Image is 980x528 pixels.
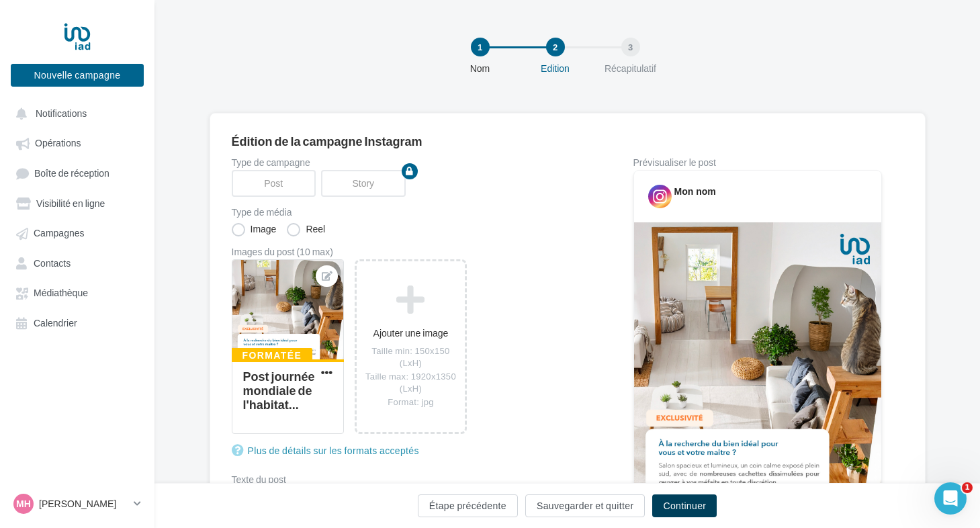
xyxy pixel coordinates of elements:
span: Calendrier [34,317,77,328]
div: Images du post (10 max) [232,247,590,257]
div: Récapitulatif [588,62,674,75]
span: Médiathèque [34,288,88,299]
div: Nom [437,62,523,75]
label: Reel [287,223,325,236]
span: Notifications [36,107,87,119]
div: Edition [513,62,598,75]
a: Contacts [8,251,146,275]
span: MH [16,497,31,511]
button: Continuer [652,494,717,517]
div: Prévisualiser le post [633,158,882,167]
button: Étape précédente [418,494,518,517]
p: [PERSON_NAME] [39,497,128,511]
button: Sauvegarder et quitter [525,494,645,517]
div: 3 [621,38,640,56]
label: Image [232,223,277,236]
iframe: Intercom live chat [934,482,967,515]
label: Type de média [232,208,590,217]
a: Visibilité en ligne [8,191,146,215]
span: Opérations [35,138,81,149]
span: Visibilité en ligne [36,197,105,209]
div: 1 [471,38,490,56]
a: Opérations [8,130,146,155]
span: Campagnes [34,228,85,239]
a: Plus de détails sur les formats acceptés [232,443,425,459]
label: Texte du post [232,475,590,484]
span: Contacts [34,257,71,269]
a: Boîte de réception [8,161,146,185]
a: Calendrier [8,310,146,335]
a: Médiathèque [8,280,146,304]
label: Type de campagne [232,158,590,167]
span: 1 [962,482,973,493]
div: Formatée [232,348,313,363]
div: Mon nom [674,185,716,198]
a: Campagnes [8,220,146,245]
div: Post journée mondiale de l'habitat... [243,369,315,412]
button: Nouvelle campagne [11,64,144,87]
span: Boîte de réception [34,167,109,179]
div: 2 [546,38,565,56]
div: Édition de la campagne Instagram [232,135,903,147]
button: Notifications [8,101,141,125]
a: MH [PERSON_NAME] [11,491,144,517]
